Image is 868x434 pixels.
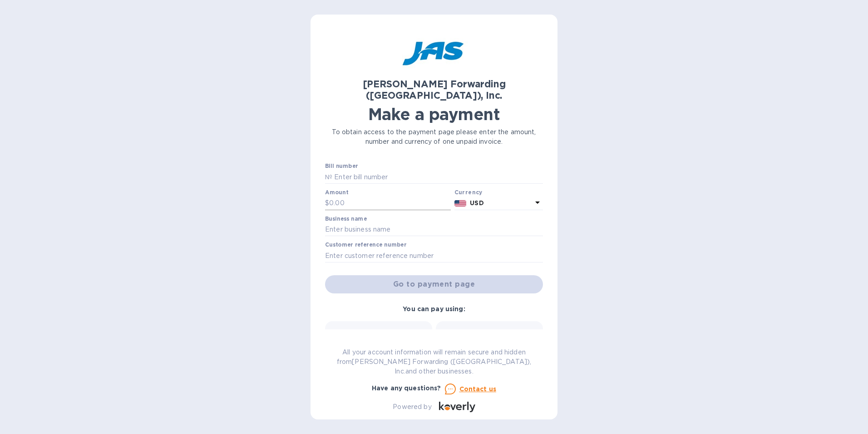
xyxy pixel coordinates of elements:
b: USD [470,199,483,207]
input: 0.00 [329,197,451,210]
p: $ [325,198,329,208]
img: USD [454,200,467,207]
p: Powered by [393,402,431,412]
label: Amount [325,190,348,195]
b: Currency [454,189,483,196]
input: Enter business name [325,223,543,237]
p: All your account information will remain secure and hidden from [PERSON_NAME] Forwarding ([GEOGRA... [325,348,543,376]
label: Business name [325,216,367,222]
p: To obtain access to the payment page please enter the amount, number and currency of one unpaid i... [325,127,543,146]
b: Have any questions? [372,384,441,392]
b: [PERSON_NAME] Forwarding ([GEOGRAPHIC_DATA]), Inc. [363,78,506,101]
input: Enter customer reference number [325,249,543,262]
p: № [325,172,332,182]
h1: Make a payment [325,105,543,124]
b: You can pay using: [403,305,465,313]
label: Customer reference number [325,242,406,248]
input: Enter bill number [332,170,543,184]
u: Contact us [459,385,497,393]
label: Bill number [325,164,358,169]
